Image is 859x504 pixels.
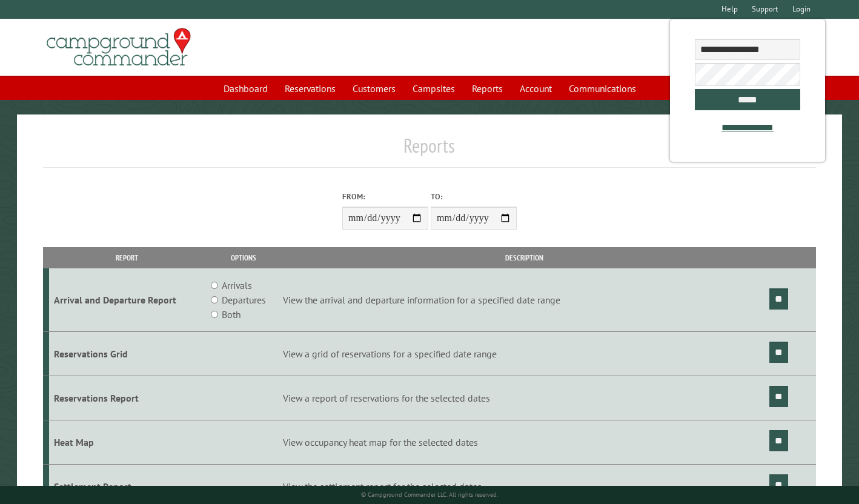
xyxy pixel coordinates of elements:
a: Communications [562,77,643,100]
a: Reservations [277,77,343,100]
label: From: [342,191,428,202]
label: To: [431,191,517,202]
th: Description [281,247,768,268]
a: Customers [345,77,403,100]
td: Reservations Grid [49,332,205,376]
a: Dashboard [216,77,275,100]
th: Options [205,247,281,268]
h1: Reports [43,134,816,167]
label: Arrivals [222,278,252,293]
label: Both [222,307,240,322]
td: View the arrival and departure information for a specified date range [281,268,768,332]
img: Campground Commander [43,24,194,71]
td: View a report of reservations for the selected dates [281,376,768,420]
label: Departures [222,293,266,307]
td: Reservations Report [49,376,205,420]
td: View a grid of reservations for a specified date range [281,332,768,376]
a: Reports [465,77,510,100]
td: Arrival and Departure Report [49,268,205,332]
small: © Campground Commander LLC. All rights reserved. [361,491,498,499]
a: Account [512,77,559,100]
a: Campsites [405,77,462,100]
td: View occupancy heat map for the selected dates [281,420,768,465]
th: Report [49,247,205,268]
td: Heat Map [49,420,205,465]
